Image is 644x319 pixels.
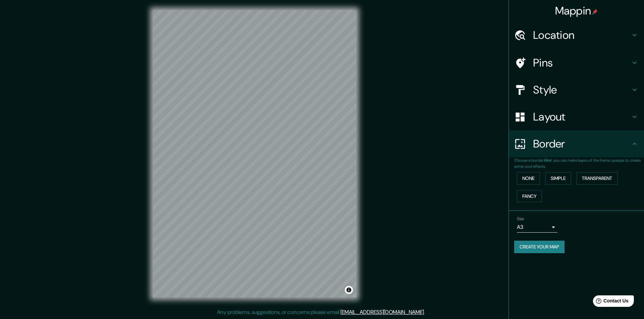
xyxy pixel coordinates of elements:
h4: Border [533,137,630,151]
button: Fancy [517,190,542,203]
canvas: Map [153,10,356,297]
h4: Layout [533,110,630,124]
h4: Location [533,28,630,42]
b: Hint [544,158,552,163]
div: Border [509,130,644,157]
div: Pins [509,49,644,76]
a: [EMAIL_ADDRESS][DOMAIN_NAME] [340,309,424,316]
h4: Mappin [555,4,598,18]
button: Create your map [514,241,565,253]
div: A3 [517,222,557,233]
h4: Pins [533,56,630,70]
button: Transparent [576,172,618,185]
div: . [425,308,426,316]
img: pin-icon.png [592,9,598,15]
button: Simple [545,172,571,185]
h4: Style [533,83,630,97]
button: Toggle attribution [345,286,353,294]
div: Location [509,22,644,49]
div: Layout [509,103,644,130]
p: Any problems, suggestions, or concerns please email . [217,308,425,316]
iframe: Help widget launcher [584,293,637,312]
div: Style [509,76,644,103]
button: None [517,172,540,185]
div: . [426,308,427,316]
p: Choose a border. : you can make layers of the frame opaque to create some cool effects. [514,157,644,169]
label: Size [517,216,524,222]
